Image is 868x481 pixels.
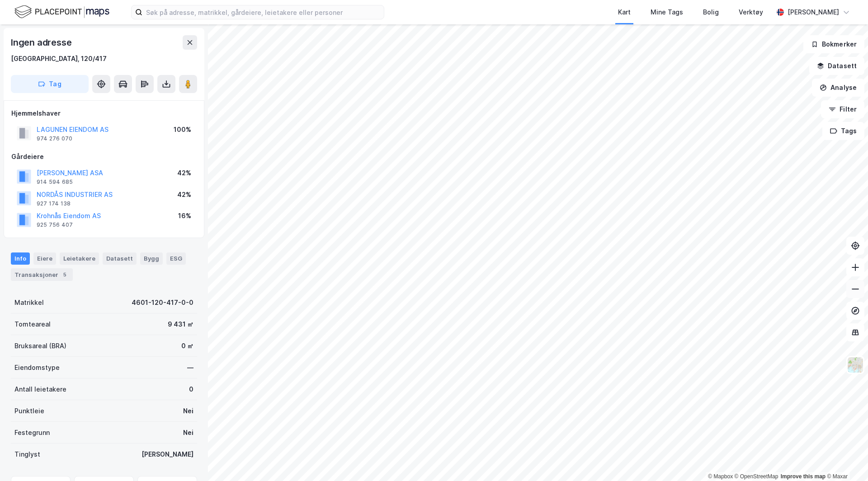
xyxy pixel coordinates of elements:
div: Bolig [703,7,719,18]
div: Eiendomstype [14,362,60,373]
div: Kontrollprogram for chat [823,438,868,481]
div: 927 174 138 [37,200,71,207]
div: Nei [183,406,193,416]
div: [PERSON_NAME] [142,449,193,460]
div: — [187,362,193,373]
button: Datasett [809,57,864,75]
div: 974 276 070 [37,135,72,142]
div: 16% [178,210,191,221]
div: 42% [177,168,191,178]
div: Tomteareal [14,319,51,330]
button: Tag [11,75,89,93]
div: 9 431 ㎡ [168,319,193,330]
a: Mapbox [708,473,733,480]
button: Tags [822,122,864,140]
input: Søk på adresse, matrikkel, gårdeiere, leietakere eller personer [142,5,384,19]
div: 914 594 685 [37,178,73,186]
button: Bokmerker [803,35,864,53]
a: Improve this map [781,473,826,480]
div: Punktleie [14,406,44,416]
div: Leietakere [60,252,99,264]
div: Gårdeiere [11,151,197,162]
button: Filter [821,100,864,118]
div: Ingen adresse [11,35,73,50]
div: 100% [174,124,191,135]
div: 42% [177,189,191,200]
div: Nei [183,427,193,438]
iframe: Chat Widget [823,438,868,481]
div: Kart [618,7,631,18]
div: Eiere [33,252,56,264]
div: 5 [60,270,69,279]
div: Datasett [103,252,137,264]
img: Z [847,356,864,374]
img: logo.f888ab2527a4732fd821a326f86c7f29.svg [14,4,109,20]
div: Tinglyst [14,449,40,460]
div: ESG [166,252,186,264]
div: 0 ㎡ [181,341,193,351]
div: Verktøy [739,7,763,18]
div: Matrikkel [14,297,44,308]
div: Festegrunn [14,427,50,438]
div: [PERSON_NAME] [788,7,839,18]
button: Analyse [812,79,864,97]
div: 925 756 407 [37,221,73,229]
div: Bruksareal (BRA) [14,341,66,351]
div: 0 [189,384,193,395]
div: Bygg [140,252,163,264]
div: Hjemmelshaver [11,108,197,119]
div: Antall leietakere [14,384,66,395]
div: 4601-120-417-0-0 [132,297,193,308]
div: Mine Tags [651,7,683,18]
a: OpenStreetMap [735,473,778,480]
div: [GEOGRAPHIC_DATA], 120/417 [11,53,107,64]
div: Info [11,252,30,264]
div: Transaksjoner [11,268,73,281]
